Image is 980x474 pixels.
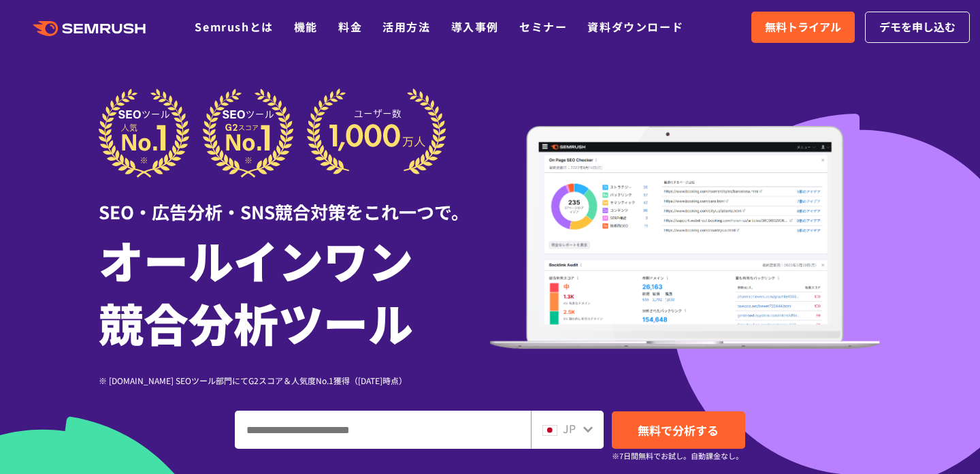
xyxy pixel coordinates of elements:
span: 無料トライアル [765,18,841,36]
div: ※ [DOMAIN_NAME] SEOツール部門にてG2スコア＆人気度No.1獲得（[DATE]時点） [99,374,490,387]
input: ドメイン、キーワードまたはURLを入力してください [235,411,530,448]
a: 料金 [338,18,362,35]
span: 無料で分析する [638,422,719,439]
a: デモを申し込む [865,12,970,43]
div: SEO・広告分析・SNS競合対策をこれ一つで。 [99,178,490,225]
h1: オールインワン 競合分析ツール [99,228,490,353]
a: 機能 [294,18,318,35]
small: ※7日間無料でお試し。自動課金なし。 [612,449,743,462]
a: 導入事例 [451,18,499,35]
a: 活用方法 [382,18,430,35]
span: JP [563,420,576,437]
a: 資料ダウンロード [587,18,683,35]
span: デモを申し込む [879,18,955,36]
a: セミナー [519,18,567,35]
a: Semrushとは [195,18,273,35]
a: 無料で分析する [612,411,745,449]
a: 無料トライアル [751,12,855,43]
